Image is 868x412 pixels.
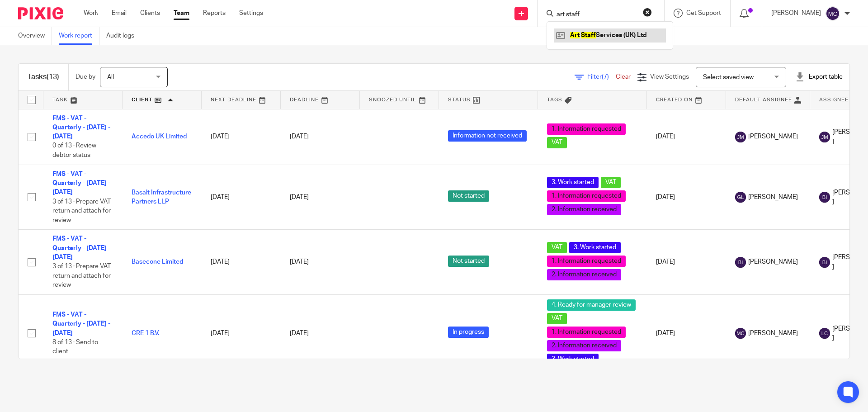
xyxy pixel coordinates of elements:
span: Select saved view [703,74,754,81]
span: (13) [47,73,59,81]
span: [PERSON_NAME] [748,329,798,338]
span: 1. Information requested [547,256,626,267]
td: [DATE] [647,109,726,165]
img: svg%3E [735,257,746,268]
span: [PERSON_NAME] [748,193,798,202]
p: [PERSON_NAME] [771,9,821,18]
a: Clients [140,9,160,18]
span: 1. Information requested [547,123,626,135]
td: [DATE] [202,230,281,295]
a: Team [174,9,189,18]
a: FMS - VAT - Quarterly - [DATE] - [DATE] [52,236,110,260]
a: FMS - VAT - Quarterly - [DATE] - [DATE] [52,171,110,196]
td: [DATE] [647,230,726,295]
span: VAT [547,137,567,148]
span: 3 of 13 · Prepare VAT return and attach for review [52,199,111,223]
img: svg%3E [819,328,830,339]
a: Audit logs [106,27,141,45]
span: [PERSON_NAME] [748,132,798,141]
td: [DATE] [202,109,281,165]
span: VAT [547,242,567,253]
input: Search [556,11,637,19]
a: Settings [239,9,263,18]
span: Filter [587,74,616,80]
span: 3. Work started [569,242,621,253]
a: Basecone Limited [132,259,183,265]
a: Work [84,9,98,18]
div: [DATE] [290,329,351,338]
span: 3. Work started [547,177,599,188]
span: Tags [547,97,562,102]
span: 0 of 13 · Review debtor status [52,143,96,159]
a: CRE 1 B.V. [132,330,159,336]
img: Pixie [18,7,63,19]
a: Email [112,9,127,18]
span: Not started [448,190,489,202]
div: [DATE] [290,257,351,266]
div: Export table [795,72,843,81]
span: 2. Information received [547,204,621,215]
a: Accedo UK Limited [132,133,187,140]
span: 2. Information received [547,269,621,280]
img: svg%3E [819,192,830,203]
td: [DATE] [647,165,726,230]
span: 8 of 13 · Send to client [52,339,98,355]
a: Work report [59,27,99,45]
img: svg%3E [826,6,840,21]
span: Not started [448,256,489,267]
img: svg%3E [819,132,830,142]
td: [DATE] [647,294,726,372]
span: View Settings [650,74,689,80]
h1: Tasks [28,72,59,82]
a: Clear [616,74,631,80]
a: FMS - VAT - Quarterly - [DATE] - [DATE] [52,312,110,336]
span: All [107,74,114,81]
span: 3. Work started [547,354,599,365]
div: [DATE] [290,193,351,202]
span: In progress [448,327,489,338]
span: (7) [602,74,609,80]
span: Get Support [686,10,721,16]
td: [DATE] [202,165,281,230]
span: VAT [601,177,621,188]
span: 1. Information requested [547,190,626,202]
a: Reports [203,9,226,18]
a: Basalt Infrastructure Partners LLP [132,189,191,205]
span: [PERSON_NAME] [748,257,798,266]
img: svg%3E [735,132,746,142]
span: 3 of 13 · Prepare VAT return and attach for review [52,263,111,288]
a: Overview [18,27,52,45]
td: [DATE] [202,294,281,372]
span: 1. Information requested [547,327,626,338]
span: Information not received [448,130,527,142]
button: Clear [643,8,652,17]
span: 4. Ready for manager review [547,299,636,311]
p: Due by [75,72,95,81]
span: VAT [547,313,567,324]
img: svg%3E [819,257,830,268]
a: FMS - VAT - Quarterly - [DATE] - [DATE] [52,115,110,140]
img: svg%3E [735,328,746,339]
span: 2. Information received [547,340,621,351]
img: svg%3E [735,192,746,203]
div: [DATE] [290,132,351,141]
